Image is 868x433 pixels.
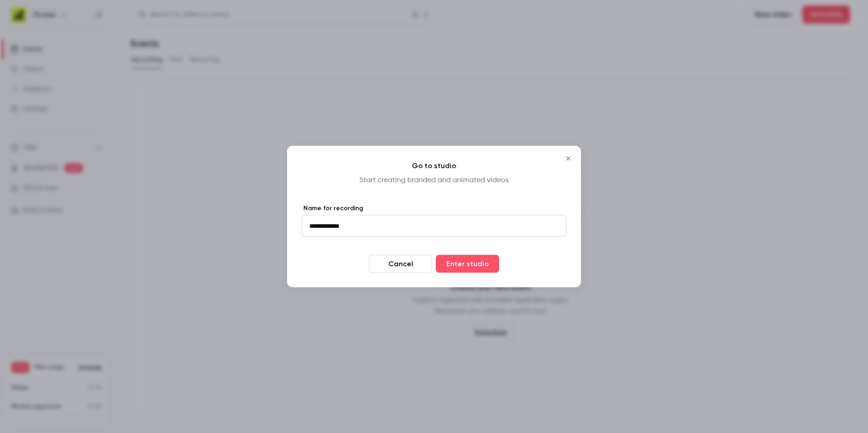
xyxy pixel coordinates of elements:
button: Close [559,150,577,168]
button: Enter studio [436,255,499,273]
h4: Go to studio [302,160,566,171]
label: Name for recording [302,204,566,213]
button: Cancel [369,255,432,273]
p: Start creating branded and animated videos [302,175,566,186]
